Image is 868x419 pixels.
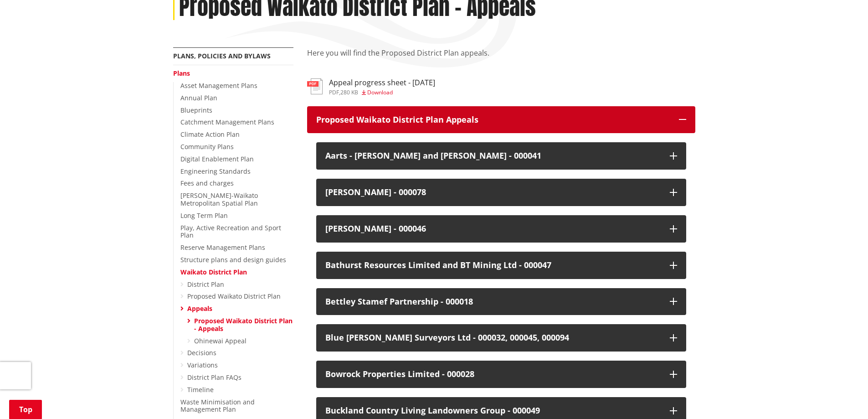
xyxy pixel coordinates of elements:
[325,297,661,306] div: Bettley Stamef Partnership - 000018
[194,316,293,333] a: Proposed Waikato District Plan - Appeals
[325,406,661,415] div: Buckland Country Living Landowners Group - 000049
[325,224,661,233] div: [PERSON_NAME] - 000046
[316,252,686,279] button: Bathurst Resources Limited and BT Mining Ltd - 000047
[367,88,393,96] span: Download
[325,151,661,160] div: Aarts - [PERSON_NAME] and [PERSON_NAME] - 000041
[329,90,435,95] div: ,
[329,88,339,96] span: pdf
[180,223,281,240] a: Play, Active Recreation and Sport Plan
[329,78,435,87] h3: Appeal progress sheet - [DATE]
[9,400,42,419] a: Top
[325,188,661,197] div: [PERSON_NAME] - 000078
[187,280,224,289] a: District Plan
[180,81,257,90] a: Asset Management Plans
[180,118,274,126] a: Catchment Management Plans
[180,191,258,207] a: [PERSON_NAME]-Waikato Metropolitan Spatial Plan
[325,370,661,379] div: Bowrock Properties Limited - 000028
[173,52,271,60] a: Plans, policies and bylaws
[180,167,251,176] a: Engineering Standards
[180,142,234,151] a: Community Plans
[180,130,240,139] a: Climate Action Plan
[187,361,218,369] a: Variations
[316,115,670,124] p: Proposed Waikato District Plan Appeals
[307,78,435,95] a: Appeal progress sheet - [DATE] pdf,280 KB Download
[173,69,190,78] a: Plans
[180,268,247,276] a: Waikato District Plan
[180,155,254,163] a: Digital Enablement Plan
[325,261,661,270] div: Bathurst Resources Limited and BT Mining Ltd - 000047
[180,211,228,220] a: Long Term Plan
[187,348,216,357] a: Decisions
[180,93,217,102] a: Annual Plan
[194,336,247,345] a: Ohinewai Appeal
[187,304,212,313] a: Appeals
[316,142,686,170] button: Aarts - [PERSON_NAME] and [PERSON_NAME] - 000041
[180,106,212,114] a: Blueprints
[187,385,214,394] a: Timeline
[316,215,686,243] button: [PERSON_NAME] - 000046
[180,179,234,187] a: Fees and charges
[325,333,661,342] div: Blue [PERSON_NAME] Surveyors Ltd - 000032, 000045, 000094
[316,361,686,388] button: Bowrock Properties Limited - 000028
[180,398,255,414] a: Waste Minimisation and Management Plan
[307,106,695,134] button: Proposed Waikato District Plan Appeals
[180,243,265,252] a: Reserve Management Plans
[180,255,286,264] a: Structure plans and design guides
[307,78,323,94] img: document-pdf.svg
[316,179,686,206] button: [PERSON_NAME] - 000078
[307,47,695,69] p: Here you will find the Proposed District Plan appeals.
[826,381,859,414] iframe: Messenger Launcher
[187,292,281,300] a: Proposed Waikato District Plan
[316,288,686,316] button: Bettley Stamef Partnership - 000018
[316,324,686,352] button: Blue [PERSON_NAME] Surveyors Ltd - 000032, 000045, 000094
[187,373,241,382] a: District Plan FAQs
[340,88,358,96] span: 280 KB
